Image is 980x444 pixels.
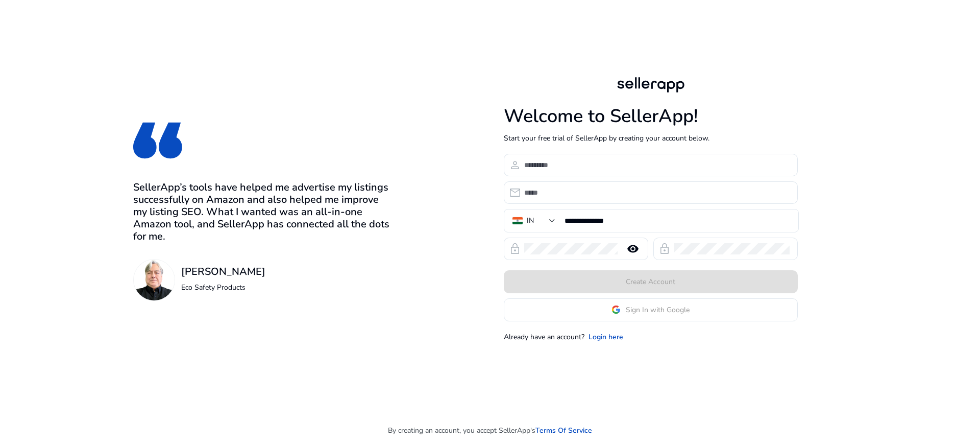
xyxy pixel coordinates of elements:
p: Eco Safety Products [181,282,265,293]
span: person [509,159,521,171]
span: lock [658,243,671,255]
h3: SellerApp’s tools have helped me advertise my listings successfully on Amazon and also helped me ... [133,181,395,243]
p: Already have an account? [504,332,584,342]
h1: Welcome to SellerApp! [504,105,798,127]
div: IN [527,215,534,226]
a: Login here [589,332,623,342]
span: lock [509,243,521,255]
a: Terms Of Service [535,425,592,436]
h3: [PERSON_NAME] [181,266,265,278]
p: Start your free trial of SellerApp by creating your account below. [504,133,798,144]
mat-icon: remove_red_eye [621,243,645,255]
span: email [509,186,521,199]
